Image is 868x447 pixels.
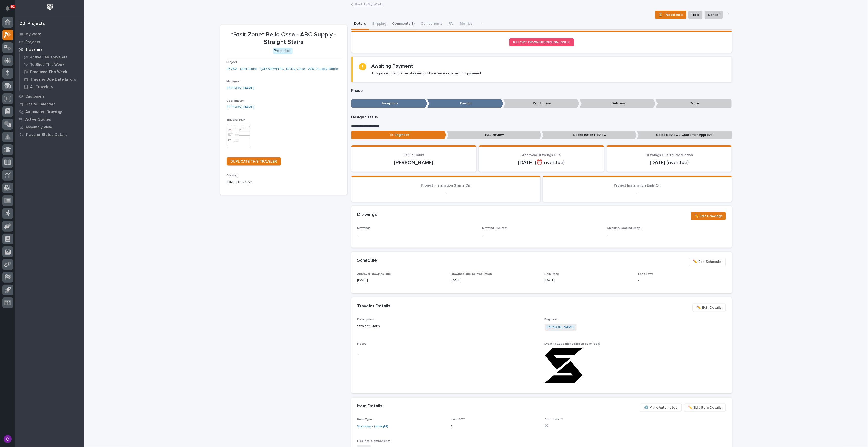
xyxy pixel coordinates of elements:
p: Automated Drawings [25,110,63,114]
p: Active Quotes [25,117,51,122]
p: My Work [25,32,41,37]
a: Produced This Week [20,68,84,76]
span: Created [227,174,239,177]
a: [PERSON_NAME] [227,85,254,91]
button: Comments (9) [389,19,418,30]
div: Notifications91 [6,6,13,14]
div: Production [273,48,293,54]
span: DUPLICATE THIS TRAVELER [231,160,277,163]
span: Drawings Due to Production [451,272,492,276]
span: ✏️ Edit Schedule [693,259,722,265]
p: Assembly View [25,125,52,130]
h2: Awaiting Payment [371,63,413,69]
p: Delivery [580,99,656,108]
a: Back toMy Work [355,1,382,7]
a: All Travelers [20,83,84,90]
p: Sales Review / Customer Approval [637,131,732,139]
button: Hold [688,11,703,19]
p: - [549,190,726,196]
button: ✏️ Edit Details [693,304,726,312]
img: Yy0XOjt8Ynty3V8XMgybX-Qk5fyuRinTKi_2O_4E0kA [545,348,583,383]
button: Details [351,19,369,30]
p: - [482,232,483,238]
p: Traveler Status Details [25,133,67,137]
p: Straight Stairs [357,324,539,329]
span: Approval Drawings Due [522,153,561,157]
span: Cancel [708,12,720,18]
span: Ball In Court [404,153,424,157]
span: Engineer [545,318,558,321]
p: 1 [451,424,539,429]
span: Drawing Logo (right-click to download) [545,342,600,345]
a: To Shop This Week [20,61,84,68]
button: Components [418,19,446,30]
span: Drawings Due to Production [646,153,693,157]
p: 91 [11,5,15,8]
span: Drawings [357,227,371,230]
span: Ship Date [545,272,559,276]
h2: Traveler Details [357,304,391,309]
a: Active Fab Travelers [20,54,84,61]
p: This project cannot be shipped until we have received full payment. [371,71,482,76]
span: Coordinator [227,99,244,102]
h2: Drawings [357,212,377,218]
p: [DATE] 01:24 pm [227,180,341,185]
a: Traveler Status Details [15,131,84,139]
p: Customers [25,94,45,99]
p: [DATE] (overdue) [613,159,726,166]
button: ⏳ I Need Info [655,11,686,19]
a: Assembly View [15,123,84,131]
span: Automated? [545,418,563,421]
span: ⏳ I Need Info [659,12,683,18]
div: 02. Projects [19,21,45,27]
span: Traveler PDF [227,118,245,121]
a: Automated Drawings [15,108,84,116]
p: Projects [25,40,40,44]
button: users-avatar [2,434,13,444]
p: [DATE] [357,278,445,283]
span: ✏️ Edit Drawings [695,213,723,219]
a: [PERSON_NAME] [547,325,575,330]
h2: Item Details [357,404,383,409]
button: ✏️ Edit Drawings [691,212,726,220]
span: ✏️ Edit Details [697,305,722,311]
a: 26762 - Stair Zone - [GEOGRAPHIC_DATA] Casa - ABC Supply Office [227,66,338,72]
p: Production [503,99,579,108]
p: Travelers [25,47,43,52]
p: Traveler Due Date Errors [30,77,76,82]
span: Hold [692,12,699,18]
p: Coordinator Review [542,131,637,139]
p: Design Status [351,115,732,120]
a: Traveler Due Date Errors [20,76,84,83]
p: Active Fab Travelers [30,55,68,60]
p: To Engineer [351,131,447,139]
p: Design [427,99,503,108]
p: - [357,351,539,357]
p: [DATE] [545,278,632,283]
span: Item QTY [451,418,465,421]
p: Inception [351,99,427,108]
a: Customers [15,93,84,100]
span: Electrical Components [357,440,391,443]
p: Phase [351,88,732,93]
span: Description [357,318,374,321]
a: Stairway - (straight) [357,424,388,429]
p: [DATE] [451,278,539,283]
button: FAI [446,19,457,30]
button: Shipping [369,19,389,30]
a: REPORT DRAWING/DESIGN ISSUE [509,38,574,46]
p: All Travelers [30,85,53,89]
span: Drawing File Path [482,227,508,230]
span: REPORT DRAWING/DESIGN ISSUE [513,41,570,44]
a: [PERSON_NAME] [227,105,254,110]
a: DUPLICATE THIS TRAVELER [227,157,281,166]
p: *Stair Zone* Bello Casa - ABC Supply - Straight Stairs [227,31,341,46]
p: - [638,278,726,283]
span: ✏️ Edit Item Details [688,405,722,411]
span: Project Installation Starts On [421,184,470,187]
a: Travelers [15,46,84,53]
span: Notes [357,342,367,345]
span: Manager [227,80,239,83]
a: Projects [15,38,84,46]
span: Fab Crews [638,272,653,276]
